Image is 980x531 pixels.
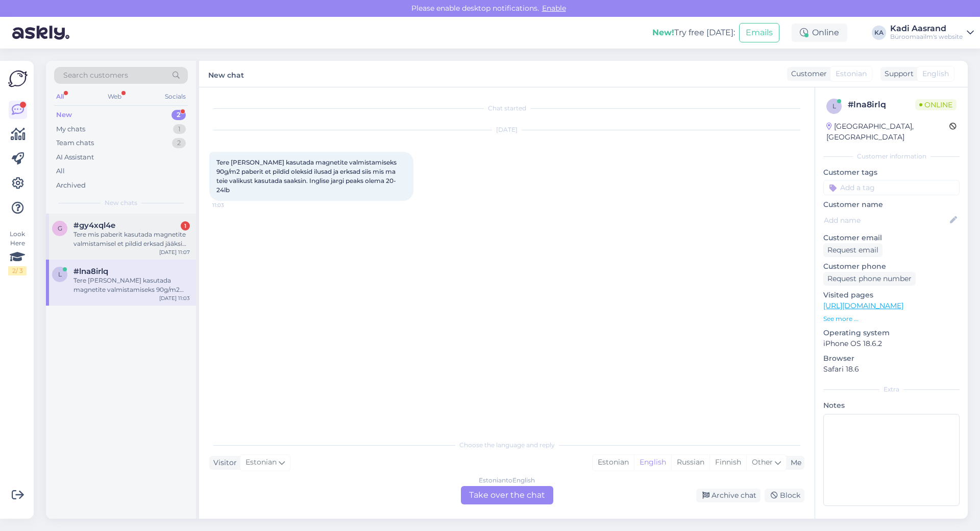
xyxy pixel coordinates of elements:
div: 2 [171,110,186,120]
span: #gy4xql4e [73,221,115,230]
div: Büroomaailm's website [890,33,963,41]
p: Operating system [823,328,960,338]
div: Archive chat [696,489,761,502]
div: Take over the chat [461,486,553,504]
div: 1 [181,221,190,230]
div: Kadi Aasrand [890,25,963,33]
div: New [56,110,72,120]
div: Tere [PERSON_NAME] kasutada magnetite valmistamiseks 90g/m2 paberit et pildid oleksid ilusad ja e... [73,276,190,294]
div: # lna8irlq [848,99,915,111]
input: Add name [824,215,948,226]
label: New chat [208,67,244,81]
div: Customer information [823,152,960,161]
p: Safari 18.6 [823,364,960,375]
p: Customer email [823,233,960,243]
div: English [634,455,671,470]
span: Other [752,457,773,467]
div: Finnish [709,455,746,470]
span: Estonian [836,68,867,79]
div: Estonian [593,455,634,470]
div: Me [787,457,801,468]
div: Customer [787,68,827,79]
p: iPhone OS 18.6.2 [823,338,960,349]
span: English [922,68,949,79]
div: Socials [163,90,188,103]
span: Enable [539,4,569,13]
div: All [54,90,66,103]
div: Support [880,68,914,79]
div: Estonian to English [479,476,535,485]
div: KA [872,26,886,40]
span: Search customers [63,70,128,81]
span: 11:03 [212,201,251,209]
p: See more ... [823,314,960,324]
button: Emails [739,23,779,42]
span: #lna8irlq [73,267,108,276]
span: g [58,224,62,232]
p: Notes [823,400,960,411]
div: Russian [671,455,709,470]
p: Customer name [823,199,960,210]
p: Visited pages [823,290,960,301]
div: Request phone number [823,272,916,286]
div: All [56,166,65,176]
div: Extra [823,385,960,394]
p: Customer phone [823,261,960,272]
div: [DATE] [209,125,804,134]
div: Tere mis paberit kasutada magnetite valmistamisel et pildid erksad jääksid? Inglise moistes 20-24lb. [73,230,190,248]
span: Tere [PERSON_NAME] kasutada magnetite valmistamiseks 90g/m2 paberit et pildid oleksid ilusad ja e... [216,158,398,194]
div: [DATE] 11:03 [159,294,190,302]
span: Online [915,99,957,110]
span: New chats [105,198,137,207]
p: Customer tags [823,167,960,178]
div: My chats [56,124,85,134]
a: [URL][DOMAIN_NAME] [823,301,903,310]
div: Block [765,489,804,502]
div: [DATE] 11:07 [159,248,190,256]
div: AI Assistant [56,152,94,163]
div: Team chats [56,138,94,148]
span: l [58,270,62,278]
div: 1 [173,124,186,134]
div: Look Here [8,229,27,275]
div: Web [106,90,124,103]
p: Browser [823,353,960,364]
b: New! [652,28,674,37]
div: Try free [DATE]: [652,27,735,39]
div: Chat started [209,104,804,113]
div: 2 [172,138,186,148]
div: Archived [56,180,86,191]
div: [GEOGRAPHIC_DATA], [GEOGRAPHIC_DATA] [826,121,949,143]
a: Kadi AasrandBüroomaailm's website [890,25,974,41]
div: Request email [823,243,883,257]
div: 2 / 3 [8,266,27,275]
div: Choose the language and reply [209,441,804,450]
div: Online [792,24,847,42]
img: Askly Logo [8,69,28,88]
input: Add a tag [823,180,960,195]
div: Visitor [209,457,237,468]
span: Estonian [246,457,277,468]
span: l [832,102,836,110]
